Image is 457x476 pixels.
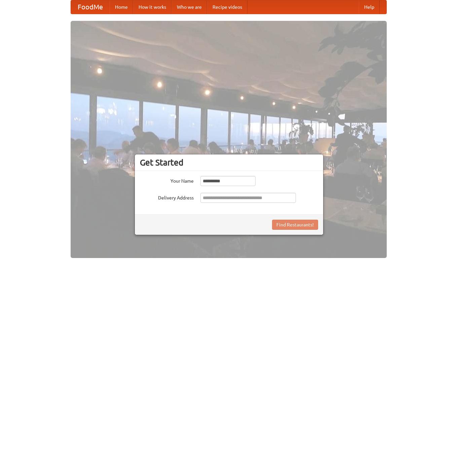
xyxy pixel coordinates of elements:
[110,0,133,14] a: Home
[172,0,207,14] a: Who we are
[140,193,194,201] label: Delivery Address
[133,0,172,14] a: How it works
[207,0,247,14] a: Recipe videos
[140,176,194,184] label: Your Name
[71,0,110,14] a: FoodMe
[140,157,318,168] h3: Get Started
[359,0,380,14] a: Help
[272,220,318,230] button: Find Restaurants!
